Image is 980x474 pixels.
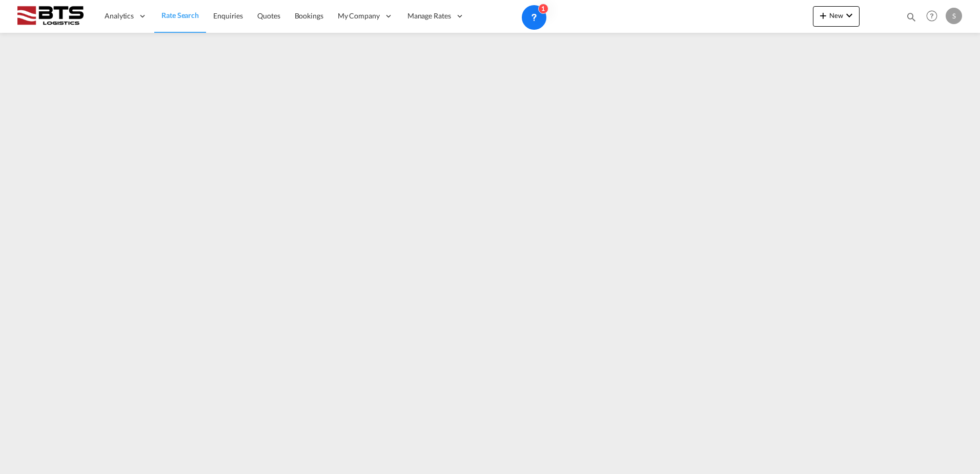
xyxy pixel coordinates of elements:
[161,11,199,19] span: Rate Search
[923,7,941,25] span: Help
[843,9,855,22] md-icon: icon-chevron-down
[257,11,280,20] span: Quotes
[813,6,860,27] button: icon-plus 400-fgNewicon-chevron-down
[906,11,917,23] md-icon: icon-magnify
[338,11,380,21] span: My Company
[817,9,829,22] md-icon: icon-plus 400-fg
[923,7,946,26] div: Help
[906,11,917,27] div: icon-magnify
[946,8,962,24] div: S
[15,5,85,28] img: cdcc71d0be7811ed9adfbf939d2aa0e8.png
[213,11,243,20] span: Enquiries
[817,11,855,19] span: New
[105,11,134,21] span: Analytics
[407,11,451,21] span: Manage Rates
[295,11,323,20] span: Bookings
